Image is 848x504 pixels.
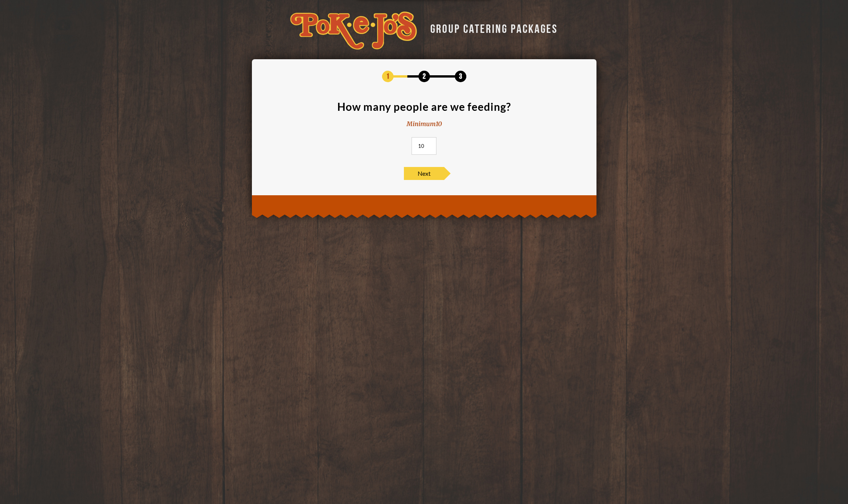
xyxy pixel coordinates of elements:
[407,120,442,128] div: Minimum 10
[455,71,466,82] span: 3
[290,11,417,50] img: logo-34603ddf.svg
[382,71,394,82] span: 1
[425,20,558,35] div: GROUP CATERING PACKAGES
[404,167,444,180] span: Next
[337,101,511,112] div: How many people are we feeding?
[418,71,430,82] span: 2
